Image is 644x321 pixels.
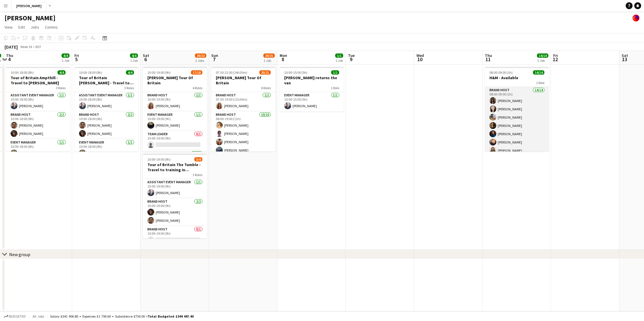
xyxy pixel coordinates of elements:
[16,23,27,31] a: Edit
[74,56,79,63] span: 5
[485,87,549,214] app-card-role: Brand Host14/1408:00-09:00 (1h)[PERSON_NAME][PERSON_NAME][PERSON_NAME][PERSON_NAME][PERSON_NAME][...
[147,157,171,162] span: 10:00-19:00 (9h)
[280,53,287,58] span: Mon
[31,25,39,30] span: Jobs
[210,56,218,63] span: 7
[284,70,307,75] span: 10:00-15:00 (5h)
[142,56,149,63] span: 6
[143,162,207,172] h3: Tour of Britain The Tumble - Travel to training in [GEOGRAPHIC_DATA]
[211,75,275,85] h3: [PERSON_NAME] Tour Of Britain
[211,67,275,151] app-job-card: 07:30-22:00 (14h30m)20/21[PERSON_NAME] Tour Of Britain6 RolesBrand Host1/107:30-19:00 (11h30m)[PE...
[74,139,139,159] app-card-role: Event Manager1/110:00-18:00 (8h)[PERSON_NAME]
[335,58,343,63] div: 1 Job
[28,23,42,31] a: Jobs
[335,53,343,58] span: 1/1
[148,314,193,318] span: Total Budgeted £344 447.40
[264,58,274,63] div: 1 Job
[622,53,628,58] span: Sat
[35,45,41,49] div: BST
[633,15,639,21] app-user-avatar: Tobin James
[74,75,139,85] h3: Tour of Britain [PERSON_NAME] - Travel to The Tumble/[GEOGRAPHIC_DATA]
[6,139,70,159] app-card-role: Event Manager1/110:00-18:00 (8h)[PERSON_NAME]
[552,56,558,63] span: 12
[143,53,149,58] span: Sat
[58,70,66,75] span: 4/4
[130,53,138,58] span: 4/4
[6,92,70,111] app-card-role: Assistant Event Manager1/110:00-18:00 (8h)[PERSON_NAME]
[484,56,492,63] span: 11
[263,53,275,58] span: 20/21
[537,53,548,58] span: 14/14
[12,0,46,11] button: [PERSON_NAME]
[9,314,26,318] span: Budgeted
[280,67,344,111] app-job-card: 10:00-15:00 (5h)1/1[PERSON_NAME] returns the van1 RoleEvent Manager1/110:00-15:00 (5h)[PERSON_NAME]
[74,92,139,111] app-card-role: Assistant Event Manager1/110:00-18:00 (8h)[PERSON_NAME]
[126,70,134,75] span: 4/4
[193,86,202,90] span: 4 Roles
[485,67,549,151] app-job-card: 08:00-09:00 (1h)14/14H&M - Available1 RoleBrand Host14/1408:00-09:00 (1h)[PERSON_NAME][PERSON_NAM...
[553,53,558,58] span: Fri
[195,58,206,63] div: 2 Jobs
[261,86,271,90] span: 6 Roles
[211,53,218,58] span: Sun
[537,58,548,63] div: 1 Job
[143,92,207,111] app-card-role: Brand Host1/110:00-19:00 (9h)[PERSON_NAME]
[211,92,275,111] app-card-role: Brand Host1/107:30-19:00 (11h30m)[PERSON_NAME]
[143,67,207,151] app-job-card: 10:00-19:00 (9h)17/18[PERSON_NAME] Tour Of Britain4 RolesBrand Host1/110:00-19:00 (9h)[PERSON_NAM...
[5,44,18,50] div: [DATE]
[3,313,27,320] button: Budgeted
[489,70,513,75] span: 08:00-09:00 (1h)
[74,111,139,139] app-card-role: Brand Host2/210:00-18:00 (8h)[PERSON_NAME][PERSON_NAME]
[18,25,25,30] span: Edit
[130,58,138,63] div: 1 Job
[143,150,207,286] app-card-role: Brand Host15/15
[416,53,424,58] span: Wed
[348,53,355,58] span: Tue
[143,131,207,150] app-card-role: Team Leader0/110:00-19:00 (9h)
[259,70,271,75] span: 20/21
[62,53,70,58] span: 4/4
[280,75,344,85] h3: [PERSON_NAME] returns the van
[143,179,207,198] app-card-role: Assistant Event Manager1/110:00-19:00 (9h)[PERSON_NAME]
[9,252,30,257] div: New group
[143,198,207,226] app-card-role: Brand Host2/210:00-19:00 (9h)[PERSON_NAME][PERSON_NAME]
[6,75,70,85] h3: Tour of Britain Ampthill - Travel to [PERSON_NAME]
[485,53,492,58] span: Thu
[211,111,275,206] app-card-role: Brand Host10/1008:00-19:00 (11h)[PERSON_NAME][PERSON_NAME][PERSON_NAME][PERSON_NAME]
[50,314,193,318] div: Salary £341 906.80 + Expenses £1 790.60 + Subsistence £750.00 =
[6,111,70,139] app-card-role: Brand Host2/210:00-18:00 (8h)[PERSON_NAME][PERSON_NAME]
[5,25,13,30] span: View
[11,70,34,75] span: 10:00-18:00 (8h)
[621,56,628,63] span: 13
[124,86,134,90] span: 3 Roles
[195,53,206,58] span: 20/22
[31,314,45,318] span: All jobs
[43,23,60,31] a: Comms
[193,173,202,177] span: 3 Roles
[5,56,13,63] span: 4
[143,154,207,238] app-job-card: 10:00-19:00 (9h)3/4Tour of Britain The Tumble - Travel to training in [GEOGRAPHIC_DATA]3 RolesAss...
[6,67,70,151] app-job-card: 10:00-18:00 (8h)4/4Tour of Britain Ampthill - Travel to [PERSON_NAME]3 RolesAssistant Event Manag...
[194,157,202,162] span: 3/4
[74,53,79,58] span: Fri
[143,111,207,131] app-card-role: Event Manager1/110:00-19:00 (9h)[PERSON_NAME]
[280,92,344,111] app-card-role: Event Manager1/110:00-15:00 (5h)[PERSON_NAME]
[347,56,355,63] span: 9
[331,86,339,90] span: 1 Role
[331,70,339,75] span: 1/1
[147,70,171,75] span: 10:00-19:00 (9h)
[216,70,247,75] span: 07:30-22:00 (14h30m)
[74,67,139,151] app-job-card: 10:00-18:00 (8h)4/4Tour of Britain [PERSON_NAME] - Travel to The Tumble/[GEOGRAPHIC_DATA]3 RolesA...
[45,25,58,30] span: Comms
[279,56,287,63] span: 8
[191,70,202,75] span: 17/18
[2,23,15,31] a: View
[5,14,56,22] h1: [PERSON_NAME]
